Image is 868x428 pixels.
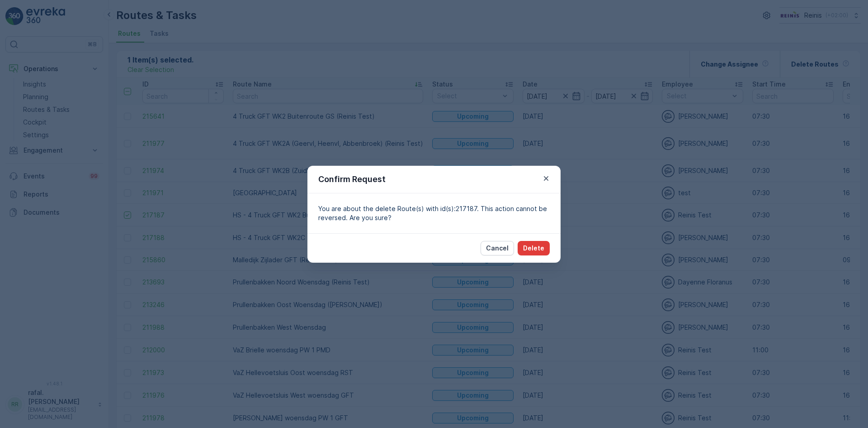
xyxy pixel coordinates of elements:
[518,241,550,255] button: Delete
[481,241,514,255] button: Cancel
[318,204,550,222] p: You are about the delete Route(s) with id(s):217187. This action cannot be reversed. Are you sure?
[486,244,509,253] p: Cancel
[523,244,544,253] p: Delete
[318,173,386,186] p: Confirm Request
